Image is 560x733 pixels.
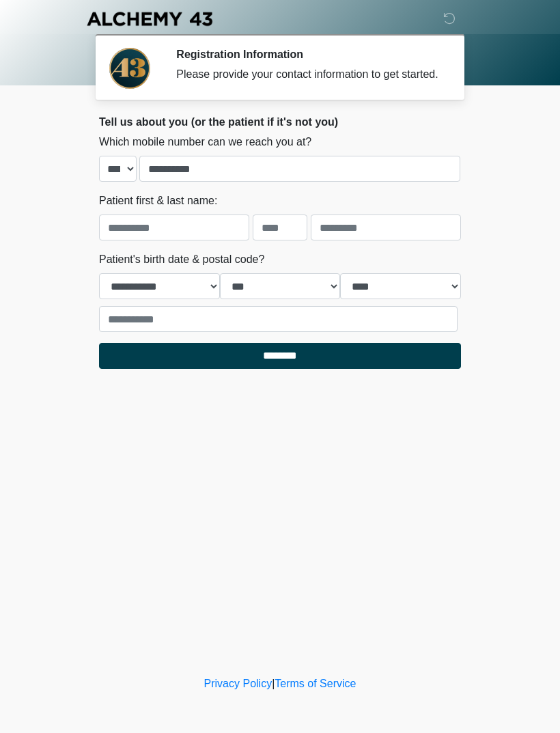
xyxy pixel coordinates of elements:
[176,48,440,61] h2: Registration Information
[99,251,264,268] label: Patient's birth date & postal code?
[99,115,461,128] h2: Tell us about you (or the patient if it's not you)
[109,48,150,89] img: Agent Avatar
[275,678,356,689] a: Terms of Service
[272,678,275,689] a: |
[204,678,272,689] a: Privacy Policy
[85,10,214,27] img: Alchemy 43 Logo
[99,134,311,150] label: Which mobile number can we reach you at?
[176,66,440,83] div: Please provide your contact information to get started.
[99,193,217,209] label: Patient first & last name:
